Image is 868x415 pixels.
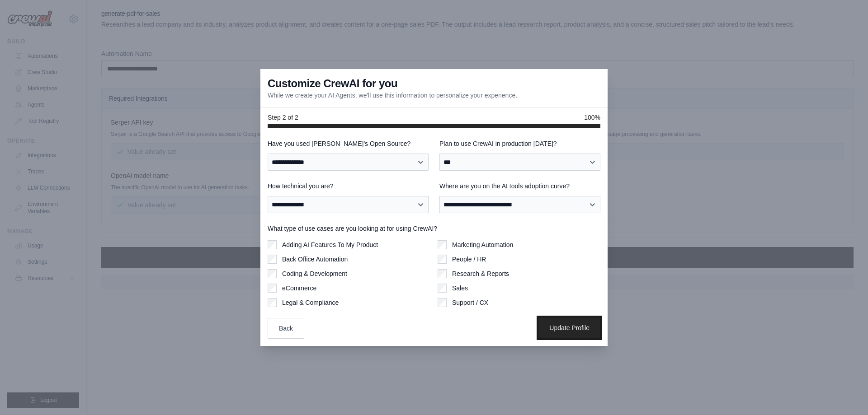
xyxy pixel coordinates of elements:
label: Plan to use CrewAI in production [DATE]? [439,139,600,148]
label: People / HR [452,255,486,264]
label: Legal & Compliance [282,298,339,307]
label: Back Office Automation [282,255,348,264]
span: Step 2 of 2 [268,113,298,122]
label: How technical you are? [268,182,429,191]
label: eCommerce [282,284,316,293]
button: Back [268,318,304,339]
label: Adding AI Features To My Product [282,240,378,249]
p: While we create your AI Agents, we'll use this information to personalize your experience. [268,91,517,100]
iframe: Chat Widget [823,372,868,415]
label: Support / CX [452,298,488,307]
label: Have you used [PERSON_NAME]'s Open Source? [268,139,429,148]
span: 100% [584,113,600,122]
label: Coding & Development [282,269,347,278]
button: Update Profile [538,317,600,338]
label: Research & Reports [452,269,509,278]
label: What type of use cases are you looking at for using CrewAI? [268,224,600,233]
h3: Customize CrewAI for you [268,76,397,91]
label: Marketing Automation [452,240,513,249]
label: Where are you on the AI tools adoption curve? [439,182,600,191]
label: Sales [452,284,468,293]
